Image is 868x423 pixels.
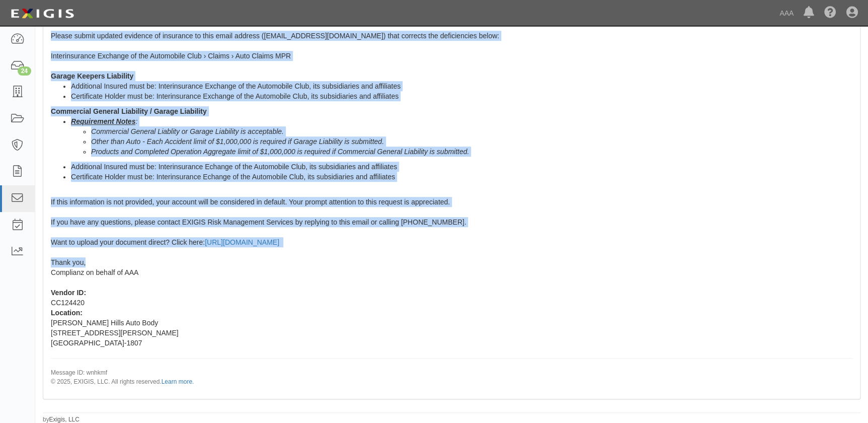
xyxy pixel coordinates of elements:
li: Certificate Holder must be: Interinsurance Echange of the Automobile Club, its subsidiaries and a... [71,172,852,182]
strong: Garage Keepers Liability [51,72,133,80]
p: Message ID: wnhkmf © 2025, EXIGIS, LLC. All rights reserved. [51,369,852,386]
a: Exigis, LLC [49,416,80,423]
a: AAA [774,3,799,23]
a: [URL][DOMAIN_NAME] [205,238,279,246]
i: Help Center - Complianz [824,7,836,19]
li: Other than Auto - Each Accident limit of $1,000,000 is required if Garage Liability is submitted. [91,136,852,147]
li: Additional Insured must be: Interinsurance Echange of the Automobile Club, its subsidiaries and a... [71,162,852,172]
b: Vendor ID: [51,289,86,297]
a: Learn more. [162,378,194,385]
span: The insurance documentation for [PERSON_NAME] Hills Auto Body submitted to AAA has been reviewed ... [51,12,852,386]
li: : [71,116,852,157]
u: Requirement Notes [71,117,135,125]
li: Commercial General Liablity or Garage Liability is acceptable. [91,126,852,136]
img: logo-5460c22ac91f19d4615b14bd174203de0afe785f0fc80cf4dbbc73dc1793850b.png [8,5,77,23]
b: Location: [51,309,83,317]
strong: Commercial General Liability / Garage Liability [51,107,207,115]
div: 24 [18,66,31,76]
li: Products and Completed Operation Aggregate limit of $1,000,000 is required if Commercial General ... [91,147,852,157]
li: Certificate Holder must be: Interinsurance Exchange of the Automobile Club, its subsidiaries and ... [71,91,852,101]
li: Additional Insured must be: Interinsurance Exchange of the Automobile Club, its subsidiaries and ... [71,81,852,91]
